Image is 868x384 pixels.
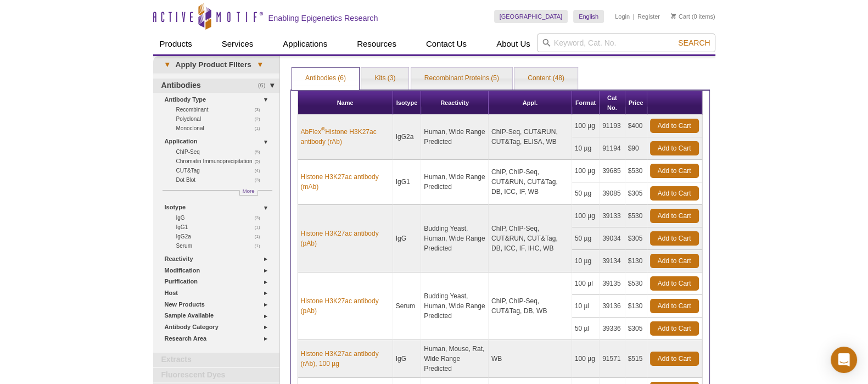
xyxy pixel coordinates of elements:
a: (3)Recombinant [176,105,266,114]
a: Resources [350,34,403,54]
a: More [239,190,258,196]
a: Purification [165,276,273,287]
a: Add to Cart [650,321,699,336]
h2: Enabling Epigenetics Research [268,13,378,23]
a: Application [165,136,273,147]
td: $515 [625,340,647,378]
th: Price [625,91,647,115]
a: Add to Cart [650,231,699,246]
td: 39336 [600,318,625,340]
a: Add to Cart [650,141,699,155]
a: Histone H3K27ac antibody (mAb) [301,172,390,192]
span: (5) [255,157,266,166]
a: Research Area [165,333,273,344]
td: 100 µl [572,272,600,295]
a: (6)Antibodies [153,79,279,93]
td: 39135 [600,272,625,295]
td: IgG [393,205,422,272]
td: 91194 [600,137,625,160]
td: ChIP, ChIP-Seq, CUT&RUN, CUT&Tag, DB, ICC, IF, IHC, WB [489,205,572,272]
a: Host [165,287,273,299]
a: Antibody Category [165,321,273,333]
a: Services [215,34,260,54]
li: (0 items) [671,10,715,23]
td: $400 [625,115,647,137]
td: 39034 [600,227,625,250]
td: $90 [625,137,647,160]
a: About Us [490,34,537,54]
td: WB [489,340,572,378]
th: Name [298,91,393,115]
a: Fluorescent Dyes [153,368,279,382]
a: Antibody Type [165,94,273,105]
a: (3)Dot Blot [176,175,266,185]
td: $305 [625,227,647,250]
td: 39134 [600,250,625,272]
a: Histone H3K27ac antibody (pAb) [301,229,390,248]
span: (1) [255,232,266,241]
td: 10 µg [572,137,600,160]
a: Contact Us [419,34,473,54]
a: Histone H3K27ac antibody (rAb), 100 µg [301,349,390,369]
span: (6) [258,79,272,93]
a: Antibodies (6) [292,68,359,90]
a: Cart [671,13,690,20]
span: (3) [255,213,266,222]
span: (1) [255,241,266,251]
td: 10 µg [572,250,600,272]
span: More [243,186,255,196]
span: (3) [255,175,266,185]
td: IgG [393,340,422,378]
th: Isotype [393,91,422,115]
td: 100 µg [572,205,600,227]
span: (1) [255,124,266,133]
a: Content (48) [514,68,578,90]
a: Add to Cart [650,254,699,268]
li: | [633,10,635,23]
a: Sample Available [165,310,273,321]
input: Keyword, Cat. No. [537,34,715,52]
a: English [573,10,604,23]
span: (3) [255,105,266,114]
a: Histone H3K27ac antibody (pAb) [301,296,390,316]
span: (1) [255,222,266,232]
span: ▾ [251,60,268,70]
a: Products [153,34,199,54]
th: Reactivity [421,91,489,115]
a: Login [615,13,630,20]
a: New Products [165,299,273,310]
td: 10 µl [572,295,600,318]
a: Add to Cart [650,299,699,313]
span: ▾ [159,60,176,70]
td: $530 [625,160,647,182]
span: (5) [255,147,266,157]
a: (1)Serum [176,241,266,251]
th: Cat No. [600,91,625,115]
td: ChIP, ChIP-Seq, CUT&Tag, DB, WB [489,272,572,340]
a: Add to Cart [650,186,699,201]
a: Applications [276,34,334,54]
a: (1)IgG1 [176,222,266,232]
a: (1)Monoclonal [176,124,266,133]
a: Recombinant Proteins (5) [411,68,512,90]
a: Extracts [153,353,279,367]
td: IgG1 [393,160,422,205]
td: 100 µg [572,115,600,137]
td: Serum [393,272,422,340]
td: $130 [625,250,647,272]
td: 50 µg [572,227,600,250]
a: Isotype [165,202,273,213]
td: ChIP, ChIP-Seq, CUT&RUN, CUT&Tag, DB, ICC, IF, WB [489,160,572,205]
button: Search [675,38,713,48]
sup: ® [321,126,325,132]
a: Register [637,13,660,20]
td: IgG2a [393,115,422,160]
td: $305 [625,318,647,340]
a: (2)Polyclonal [176,114,266,124]
a: (4)CUT&Tag [176,166,266,175]
a: Kits (3) [361,68,408,90]
span: Search [678,38,710,47]
td: Budding Yeast, Human, Wide Range Predicted [421,205,489,272]
td: ChIP-Seq, CUT&RUN, CUT&Tag, ELISA, WB [489,115,572,160]
span: (2) [255,114,266,124]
